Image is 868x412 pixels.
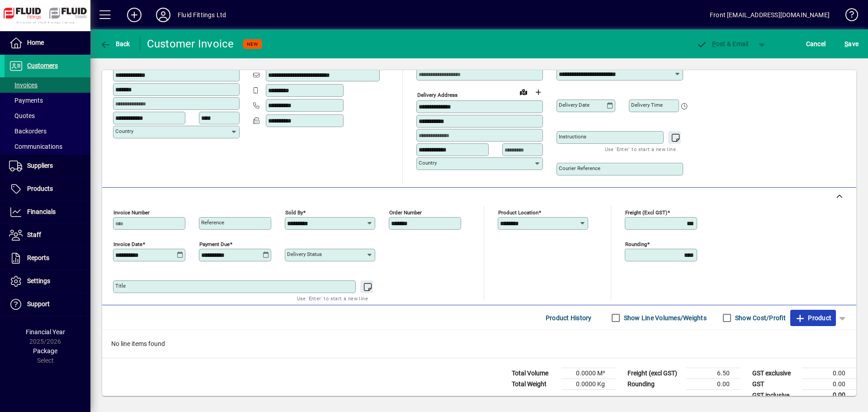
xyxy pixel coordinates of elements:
[692,36,753,52] button: Post & Email
[5,77,90,93] a: Invoices
[102,330,856,358] div: No line items found
[712,40,716,47] span: P
[27,185,53,192] span: Products
[297,293,368,303] mat-hint: Use 'Enter' to start a new line
[623,368,686,379] td: Freight (excl GST)
[9,97,43,104] span: Payments
[5,178,90,200] a: Products
[9,143,62,150] span: Communications
[605,144,676,154] mat-hint: Use 'Enter' to start a new line
[696,40,749,47] span: ost & Email
[559,102,590,108] mat-label: Delivery date
[844,40,848,47] span: S
[149,7,178,23] button: Profile
[546,311,592,325] span: Product History
[839,2,857,31] a: Knowledge Base
[98,36,132,52] button: Back
[27,162,53,169] span: Suppliers
[9,81,38,89] span: Invoices
[844,37,859,51] span: ave
[561,368,616,379] td: 0.0000 M³
[733,313,786,322] label: Show Cost/Profit
[625,209,667,216] mat-label: Freight (excl GST)
[622,313,707,322] label: Show Line Volumes/Weights
[5,155,90,177] a: Suppliers
[27,208,56,215] span: Financials
[531,85,545,99] button: Choose address
[33,347,57,355] span: Package
[9,112,35,119] span: Quotes
[748,390,802,401] td: GST inclusive
[5,139,90,154] a: Communications
[90,36,140,52] app-page-header-button: Back
[27,277,50,284] span: Settings
[419,160,437,166] mat-label: Country
[287,251,322,257] mat-label: Delivery status
[120,7,149,23] button: Add
[516,85,531,99] a: View on map
[27,231,41,238] span: Staff
[5,201,90,223] a: Financials
[748,368,802,379] td: GST exclusive
[5,123,90,139] a: Backorders
[507,379,561,390] td: Total Weight
[5,270,90,293] a: Settings
[100,40,130,47] span: Back
[9,128,47,135] span: Backorders
[842,36,861,52] button: Save
[623,379,686,390] td: Rounding
[27,39,44,46] span: Home
[389,209,422,216] mat-label: Order number
[559,165,600,171] mat-label: Courier Reference
[113,241,142,247] mat-label: Invoice date
[686,368,741,379] td: 6.50
[285,209,303,216] mat-label: Sold by
[806,37,826,51] span: Cancel
[710,8,830,22] div: Front [EMAIL_ADDRESS][DOMAIN_NAME]
[631,102,663,108] mat-label: Delivery time
[199,241,230,247] mat-label: Payment due
[201,219,224,226] mat-label: Reference
[748,379,802,390] td: GST
[147,37,234,51] div: Customer Invoice
[5,32,90,54] a: Home
[542,310,595,326] button: Product History
[802,390,856,401] td: 0.00
[5,224,90,246] a: Staff
[26,328,65,336] span: Financial Year
[178,8,226,22] div: Fluid Fittings Ltd
[113,209,150,216] mat-label: Invoice number
[27,300,50,308] span: Support
[804,36,828,52] button: Cancel
[507,368,561,379] td: Total Volume
[5,93,90,108] a: Payments
[115,283,126,289] mat-label: Title
[115,128,133,134] mat-label: Country
[790,310,836,326] button: Product
[559,133,586,140] mat-label: Instructions
[5,293,90,316] a: Support
[686,379,741,390] td: 0.00
[27,62,58,69] span: Customers
[795,311,831,325] span: Product
[561,379,616,390] td: 0.0000 Kg
[247,41,258,47] span: NEW
[27,254,49,261] span: Reports
[5,247,90,270] a: Reports
[802,379,856,390] td: 0.00
[802,368,856,379] td: 0.00
[5,108,90,123] a: Quotes
[498,209,538,216] mat-label: Product location
[625,241,647,247] mat-label: Rounding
